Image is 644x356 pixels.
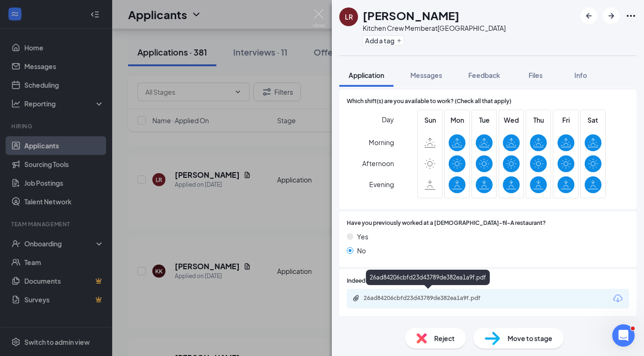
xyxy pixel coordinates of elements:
span: Wed [503,115,520,125]
a: Paperclip26ad84206cbfd23d43789de382ea1a9f.pdf [352,294,504,303]
span: Application [349,71,384,79]
svg: Ellipses [625,10,637,21]
svg: ArrowLeftNew [583,10,594,21]
span: Sun [422,115,438,125]
svg: Paperclip [352,294,360,302]
span: Thu [530,115,547,125]
span: Sat [585,115,601,125]
span: Day [382,114,394,125]
div: 26ad84206cbfd23d43789de382ea1a9f.pdf [364,294,494,302]
span: No [357,245,366,256]
span: Reject [434,333,455,343]
span: Messages [410,71,442,79]
button: ArrowLeftNew [580,7,597,24]
div: LR [345,12,353,21]
svg: Plus [396,38,402,43]
span: Which shift(s) are you available to work? (Check all that apply) [347,97,511,106]
span: Mon [449,115,465,125]
span: Afternoon [362,155,394,172]
svg: ArrowRight [606,10,617,21]
iframe: Intercom live chat [612,324,635,347]
span: Fri [558,115,574,125]
h1: [PERSON_NAME] [363,7,459,23]
div: Kitchen Crew Member at [GEOGRAPHIC_DATA] [363,23,506,33]
span: Have you previously worked at a [DEMOGRAPHIC_DATA]-fil-A restaurant? [347,219,546,228]
button: ArrowRight [603,7,620,24]
span: Files [529,71,543,79]
span: Evening [369,176,394,193]
span: Info [574,71,587,79]
span: Feedback [468,71,500,79]
span: Tue [476,115,493,125]
button: PlusAdd a tag [363,35,404,45]
span: Indeed Resume [347,277,388,286]
span: Morning [369,134,394,151]
span: Move to stage [508,333,552,343]
svg: Download [612,293,623,304]
div: 26ad84206cbfd23d43789de382ea1a9f.pdf [366,270,490,285]
span: Yes [357,231,368,242]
